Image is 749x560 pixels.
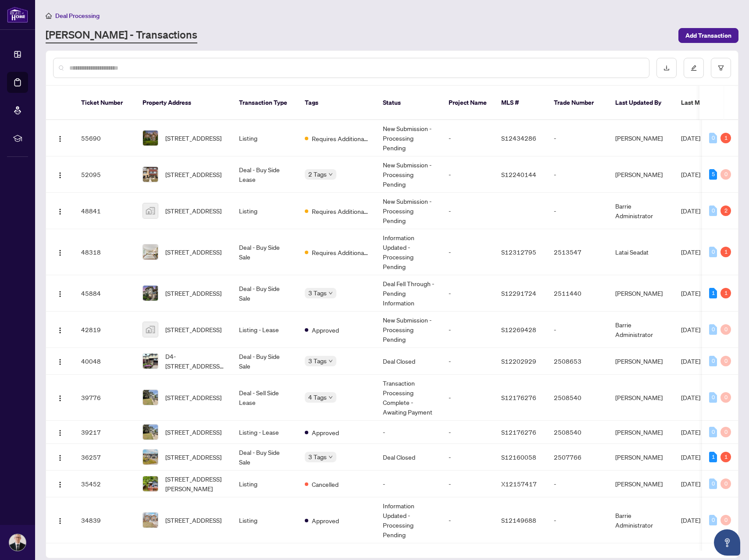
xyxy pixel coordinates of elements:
td: Barrie Administrator [608,193,674,229]
img: thumbnail-img [143,322,158,337]
td: [PERSON_NAME] [608,444,674,471]
td: 42819 [74,312,136,348]
td: Barrie Administrator [608,312,674,348]
td: [PERSON_NAME] [608,275,674,312]
th: Tags [298,86,376,120]
td: 39776 [74,375,136,421]
span: Approved [312,325,339,335]
span: [DATE] [681,453,700,461]
button: filter [711,58,731,78]
button: Logo [53,131,67,145]
th: Ticket Number [74,86,136,120]
img: Logo [57,517,64,525]
td: Listing [232,120,298,156]
td: [PERSON_NAME] [608,120,674,156]
img: Logo [57,249,64,256]
td: - [547,471,608,497]
img: Logo [57,135,64,142]
div: 0 [720,392,731,403]
div: 0 [709,427,717,437]
td: - [442,471,494,497]
td: 40048 [74,348,136,375]
span: [DATE] [681,207,700,215]
td: - [547,156,608,193]
td: 35452 [74,471,136,497]
span: download [663,65,670,71]
img: thumbnail-img [143,245,158,259]
span: [STREET_ADDRESS] [165,288,221,298]
td: - [442,193,494,229]
img: Logo [57,395,64,402]
td: - [442,229,494,275]
span: down [328,291,333,295]
td: 52095 [74,156,136,193]
td: - [442,275,494,312]
img: Logo [57,208,64,215]
div: 0 [709,133,717,143]
span: 2 Tags [308,169,327,179]
img: thumbnail-img [143,286,158,301]
td: - [547,193,608,229]
td: - [442,120,494,156]
span: [DATE] [681,326,700,333]
img: thumbnail-img [143,476,158,491]
span: down [328,395,333,400]
span: Requires Additional Docs [312,206,369,216]
button: Logo [53,204,67,218]
div: 1 [720,247,731,257]
td: - [547,497,608,543]
div: 0 [720,515,731,525]
button: Logo [53,245,67,259]
div: 0 [709,324,717,335]
span: S12202929 [501,357,536,365]
span: [DATE] [681,289,700,297]
td: Barrie Administrator [608,497,674,543]
img: thumbnail-img [143,425,158,439]
td: Listing [232,497,298,543]
div: 0 [720,478,731,489]
td: - [442,444,494,471]
div: 0 [709,356,717,366]
img: Logo [57,291,64,298]
span: Requires Additional Docs [312,134,369,143]
span: D4-[STREET_ADDRESS][PERSON_NAME] [165,351,225,371]
th: Property Address [136,86,232,120]
span: S12149688 [501,516,536,524]
td: 36257 [74,444,136,471]
img: thumbnail-img [143,203,158,218]
td: Listing - Lease [232,421,298,444]
span: [DATE] [681,516,700,524]
span: Last Modified Date [681,98,735,107]
td: 34839 [74,497,136,543]
button: Add Transaction [678,28,738,43]
button: Logo [53,354,67,368]
td: - [442,421,494,444]
div: 0 [709,206,717,216]
span: [DATE] [681,428,700,436]
td: - [547,120,608,156]
button: Logo [53,323,67,337]
td: - [442,348,494,375]
div: 0 [720,427,731,437]
span: [DATE] [681,480,700,488]
img: Logo [57,358,64,365]
td: [PERSON_NAME] [608,421,674,444]
span: [DATE] [681,248,700,256]
th: MLS # [494,86,547,120]
span: X12157417 [501,480,537,488]
span: Approved [312,516,339,525]
img: Profile Icon [9,534,26,551]
span: Deal Processing [55,12,100,20]
span: down [328,359,333,363]
td: [PERSON_NAME] [608,375,674,421]
div: 2 [720,206,731,216]
span: [DATE] [681,393,700,401]
div: 0 [720,324,731,335]
td: Deal - Buy Side Sale [232,444,298,471]
span: [STREET_ADDRESS] [165,515,221,525]
img: Logo [57,454,64,461]
span: [STREET_ADDRESS] [165,206,221,216]
button: Logo [53,513,67,527]
span: [DATE] [681,170,700,178]
span: S12160058 [501,453,536,461]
